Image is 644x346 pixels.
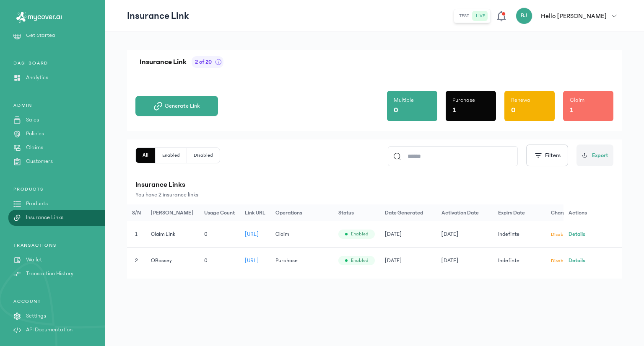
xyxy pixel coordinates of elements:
[127,9,189,23] p: Insurance Link
[394,96,414,104] p: Multiple
[32,49,75,55] div: Domain Overview
[146,204,199,221] th: [PERSON_NAME]
[151,231,175,237] span: Claim Link
[204,258,208,263] span: 0
[576,145,613,166] button: Export
[199,204,240,221] th: Usage Count
[13,13,20,20] img: logo_orange.svg
[546,204,601,221] th: Charge My Wallet
[456,11,473,21] button: test
[563,204,622,221] th: Actions
[380,204,436,221] th: Date Generated
[351,257,368,264] span: Enabled
[22,22,60,28] div: Domain: [URL]
[165,102,200,110] span: Generate Link
[569,256,585,265] button: Details
[569,230,585,238] button: Details
[380,221,436,248] td: [DATE]
[526,145,568,166] button: Filters
[26,116,39,124] p: Sales
[135,191,613,199] p: You have 2 insurance links
[511,104,516,116] p: 0
[26,325,73,334] p: API Documentation
[204,231,208,237] span: 0
[23,13,41,20] div: v 4.0.24
[151,258,172,263] span: OBassey
[516,8,622,24] button: BJHello [PERSON_NAME]
[26,199,48,208] p: Products
[26,157,53,166] p: Customers
[156,148,187,163] button: Enabled
[135,258,138,263] span: 2
[452,104,456,116] p: 1
[270,248,333,274] td: Purchase
[192,56,223,68] div: 2 of 20
[26,256,42,264] p: Wallet
[13,22,20,28] img: website_grey.svg
[240,204,270,221] th: Link URL
[394,104,398,116] p: 0
[26,269,73,278] p: Transaction History
[493,204,546,221] th: Expiry Date
[270,204,333,221] th: Operations
[26,213,63,222] p: Insurance Links
[436,204,493,221] th: Activation Date
[245,258,259,263] span: [URL]
[127,204,146,221] th: S/N
[570,104,574,116] p: 1
[93,49,141,55] div: Keywords by Traffic
[541,11,607,21] p: Hello [PERSON_NAME]
[511,96,532,104] p: Renewal
[23,49,29,55] img: tab_domain_overview_orange.svg
[26,73,48,82] p: Analytics
[452,96,475,104] p: Purchase
[473,11,488,21] button: live
[26,312,46,320] p: Settings
[26,129,44,138] p: Policies
[135,179,613,191] p: Insurance Links
[26,31,55,40] p: Get Started
[245,231,259,237] span: [URL]
[135,96,218,116] button: Generate Link
[26,143,43,152] p: Claims
[551,232,570,237] span: Disabled
[135,231,138,237] span: 1
[516,8,532,24] div: BJ
[436,248,493,274] td: [DATE]
[380,248,436,274] td: [DATE]
[493,221,546,248] td: Indefinte
[493,248,546,274] td: Indefinte
[551,258,570,263] span: Disabled
[570,96,584,104] p: Claim
[136,148,156,163] button: All
[436,221,493,248] td: [DATE]
[187,148,220,163] button: Disabled
[140,56,187,68] h3: Insurance Link
[592,151,608,160] span: Export
[351,231,368,238] span: Enabled
[333,204,380,221] th: Status
[270,221,333,248] td: Claim
[83,49,90,55] img: tab_keywords_by_traffic_grey.svg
